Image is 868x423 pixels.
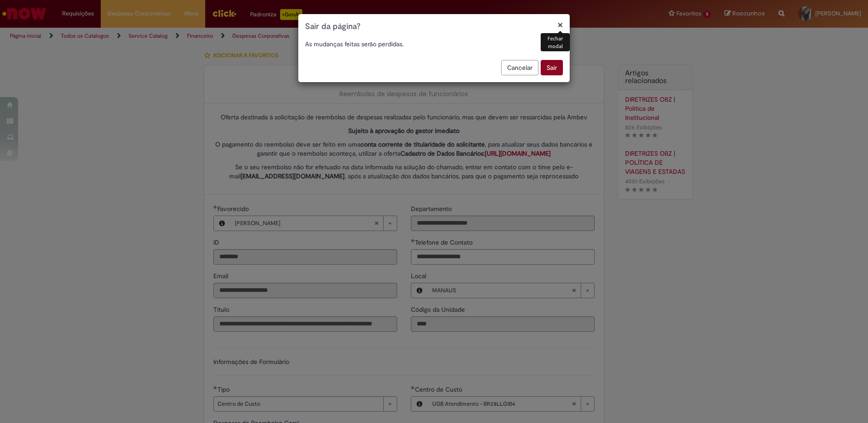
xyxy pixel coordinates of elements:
div: Fechar modal [541,33,570,51]
button: Sair [541,60,563,75]
button: Fechar modal [557,20,563,30]
button: Cancelar [501,60,538,75]
h1: Sair da página? [305,21,563,33]
p: As mudanças feitas serão perdidas. [305,39,563,49]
